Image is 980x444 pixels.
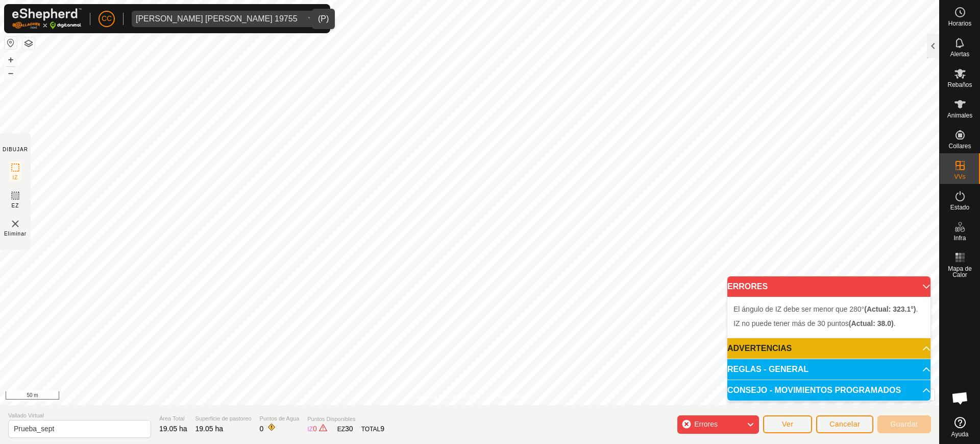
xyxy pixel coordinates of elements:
[947,82,972,88] span: Rebaños
[159,425,187,433] span: 19.05 ha
[361,424,384,434] div: TOTAL
[380,425,384,433] span: 9
[9,218,21,230] img: VV
[417,392,476,401] a: Política de Privacidad
[727,365,808,373] span: REGLAS - GENERAL
[727,276,930,297] p-accordion-header: ERRORES
[12,8,82,29] img: Logo Gallagher
[5,37,17,49] button: Restablecer Mapa
[13,174,18,181] span: IZ
[733,305,918,313] span: El ángulo de IZ debe ser menor que 280° .
[488,392,522,401] a: Contáctenos
[948,143,971,149] span: Collares
[345,425,353,433] span: 30
[4,230,27,238] span: Eliminar
[307,424,329,434] div: IZ
[22,37,35,50] button: Capas del Mapa
[727,297,930,338] p-accordion-content: ERRORES
[816,415,873,433] button: Cancelar
[307,415,384,424] span: Puntos Disponibles
[951,431,969,437] span: Ayuda
[102,13,112,24] span: CC
[763,415,812,433] button: Ver
[953,235,966,241] span: Infra
[5,67,17,79] button: –
[727,359,930,380] p-accordion-header: REGLAS - GENERAL
[3,146,28,153] div: DIBUJAR
[727,283,768,291] span: ERRORES
[313,425,317,433] span: 0
[159,414,187,423] span: Área Total
[849,319,894,328] b: (Actual: 38.0)
[864,305,916,313] b: (Actual: 323.1°)
[942,266,977,278] span: Mapa de Calor
[260,414,300,423] span: Puntos de Agua
[877,415,931,433] button: Guardar
[733,319,896,328] span: IZ no puede tener más de 30 puntos .
[12,202,19,209] span: EZ
[132,11,302,27] span: Ana Isabel De La Iglesia Gutierrez 19755
[947,112,972,119] span: Animales
[954,174,965,180] span: VVs
[940,413,980,441] a: Ayuda
[950,204,969,211] span: Estado
[195,425,224,433] span: 19.05 ha
[136,15,298,23] div: [PERSON_NAME] [PERSON_NAME] 19755
[782,420,794,428] span: Ver
[694,420,718,428] span: Errores
[950,51,969,57] span: Alertas
[890,420,918,428] span: Guardar
[727,338,930,359] p-accordion-header: ADVERTENCIAS
[260,425,264,433] span: 0
[948,20,971,27] span: Horarios
[945,383,975,413] a: Chat abierto
[727,344,792,353] span: ADVERTENCIAS
[337,424,353,434] div: EZ
[727,380,930,401] p-accordion-header: CONSEJO - MOVIMIENTOS PROGRAMADOS
[302,11,322,27] div: dropdown trigger
[5,54,17,66] button: +
[8,411,151,420] span: Vallado Virtual
[829,420,860,428] span: Cancelar
[195,414,252,423] span: Superficie de pastoreo
[727,386,901,394] span: CONSEJO - MOVIMIENTOS PROGRAMADOS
